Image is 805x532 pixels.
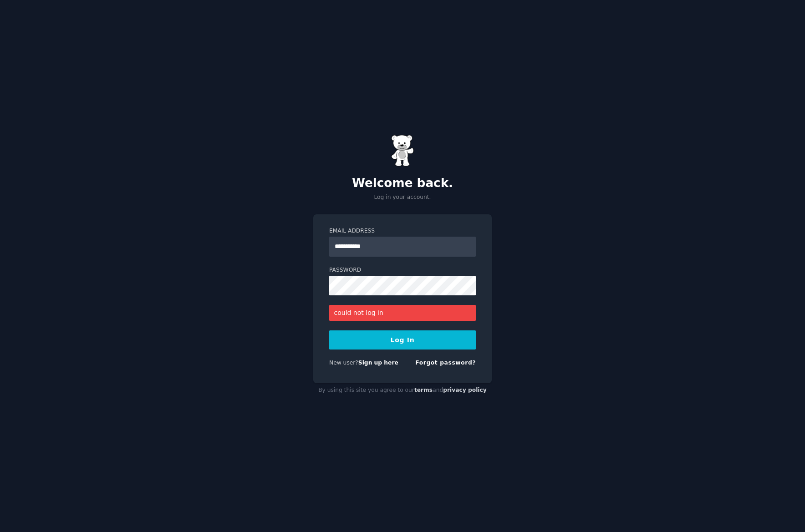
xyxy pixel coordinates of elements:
label: Password [329,266,476,274]
a: Sign up here [358,360,398,366]
a: privacy policy [443,387,487,393]
button: Log In [329,330,476,350]
span: New user? [329,360,358,366]
a: terms [414,387,433,393]
p: Log in your account. [313,193,492,202]
a: Forgot password? [415,360,476,366]
h2: Welcome back. [313,176,492,191]
img: Gummy Bear [391,135,414,167]
div: could not log in [329,305,476,321]
div: By using this site you agree to our and [313,383,492,398]
label: Email Address [329,227,476,235]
